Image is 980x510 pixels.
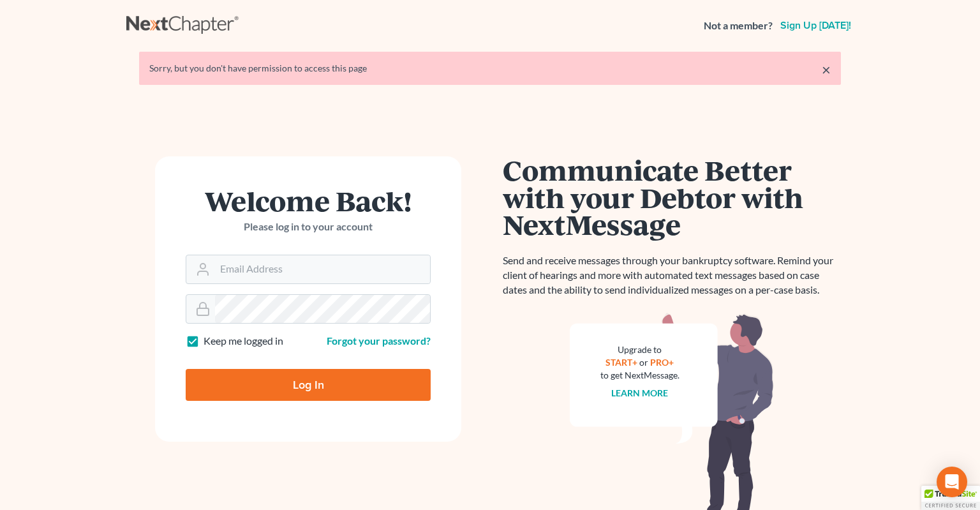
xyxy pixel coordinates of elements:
a: Sign up [DATE]! [778,20,854,31]
span: or [640,357,649,368]
input: Email Address [215,255,430,283]
p: Please log in to your account [186,220,431,234]
a: PRO+ [651,357,674,368]
h1: Communicate Better with your Debtor with NextMessage [503,156,841,238]
div: Open Intercom Messenger [937,467,967,497]
input: Log In [186,369,431,401]
a: Forgot your password? [327,334,431,347]
h1: Welcome Back! [186,187,431,214]
label: Keep me logged in [204,334,283,349]
p: Send and receive messages through your bankruptcy software. Remind your client of hearings and mo... [503,253,841,297]
div: to get NextMessage. [600,369,679,382]
div: Upgrade to [600,343,679,356]
strong: Not a member? [704,19,773,33]
a: × [822,62,831,77]
div: TrustedSite Certified [921,486,980,510]
a: Learn more [612,387,669,398]
div: Sorry, but you don't have permission to access this page [149,62,831,75]
a: START+ [606,357,638,368]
